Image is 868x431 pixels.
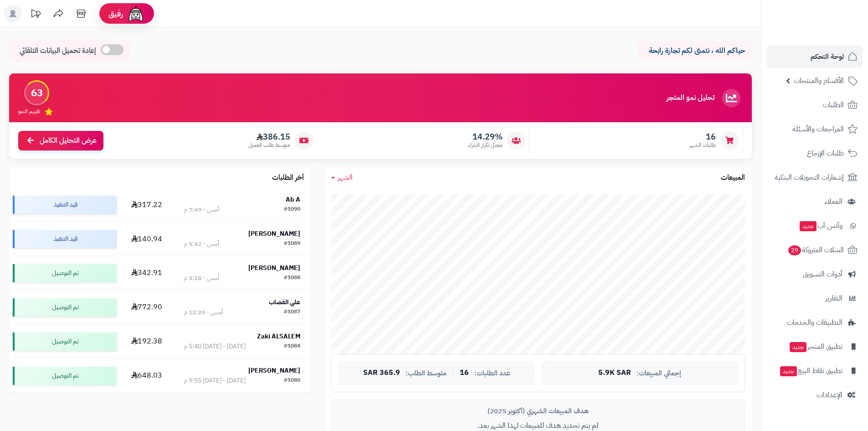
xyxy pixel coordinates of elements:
[800,221,817,231] span: جديد
[452,369,454,376] span: |
[767,46,863,68] a: لوحة التحكم
[272,174,304,182] h3: آخر الطلبات
[779,364,842,377] span: تطبيق نقاط البيع
[20,46,96,56] span: إعادة تحميل البيانات التلقائي
[248,141,290,149] span: متوسط طلب العميل
[257,332,300,341] strong: Zaki ALSALEM
[823,99,844,111] span: الطلبات
[284,376,300,385] div: #1080
[803,268,842,280] span: أدوات التسويق
[794,74,844,87] span: الأقسام والمنتجات
[806,13,859,32] img: logo-2.png
[269,297,300,307] strong: علي القصاب
[767,118,863,140] a: المراجعات والأسئلة
[780,366,797,376] span: جديد
[24,5,47,25] a: تحديثات المنصة
[13,298,117,317] div: تم التوصيل
[811,50,844,63] span: لوحة التحكم
[120,325,173,358] td: 192.38
[825,195,842,208] span: العملاء
[40,135,97,146] span: عرض التحليل الكامل
[284,342,300,351] div: #1084
[13,332,117,351] div: تم التوصيل
[767,287,863,309] a: التقارير
[13,230,117,248] div: قيد التنفيذ
[767,239,863,261] a: السلات المتروكة29
[767,142,863,164] a: طلبات الإرجاع
[184,376,246,385] div: [DATE] - [DATE] 9:55 م
[184,239,219,249] div: أمس - 5:42 م
[339,406,738,416] div: هدف المبيعات الشهري (أكتوبر 2025)
[13,367,117,385] div: تم التوصيل
[667,94,714,102] h3: تحليل نمو المتجر
[248,263,300,273] strong: [PERSON_NAME]
[331,172,353,183] a: الشهر
[792,123,844,135] span: المراجعات والأسئلة
[248,366,300,375] strong: [PERSON_NAME]
[284,308,300,317] div: #1087
[767,360,863,382] a: تطبيق نقاط البيعجديد
[637,369,681,377] span: إجمالي المبيعات:
[817,389,842,401] span: الإعدادات
[406,369,447,377] span: متوسط الطلب:
[127,5,145,23] img: ai-face.png
[767,191,863,213] a: العملاء
[689,141,716,149] span: طلبات الشهر
[284,205,300,214] div: #1090
[468,132,503,142] span: 14.29%
[184,205,219,214] div: أمس - 7:49 م
[363,369,400,377] span: 365.9 SAR
[468,141,503,149] span: معدل تكرار الشراء
[474,369,510,377] span: عدد الطلبات:
[788,245,801,256] span: 29
[286,195,300,204] strong: Ab A
[338,172,353,183] span: الشهر
[645,46,745,56] p: حياكم الله ، نتمنى لكم تجارة رابحة
[120,256,173,290] td: 342.91
[807,147,844,160] span: طلبات الإرجاع
[18,131,103,151] a: عرض التحليل الكامل
[787,244,844,256] span: السلات المتروكة
[689,132,716,142] span: 16
[248,229,300,239] strong: [PERSON_NAME]
[184,308,223,317] div: أمس - 12:20 م
[767,166,863,188] a: إشعارات التحويلات البنكية
[787,316,842,329] span: التطبيقات والخدمات
[767,384,863,406] a: الإعدادات
[108,8,123,19] span: رفيق
[13,196,117,214] div: قيد التنفيذ
[767,336,863,358] a: تطبيق المتجرجديد
[799,219,842,232] span: وآتس آب
[120,222,173,256] td: 140.94
[284,274,300,283] div: #1088
[120,291,173,324] td: 772.90
[13,264,117,282] div: تم التوصيل
[284,239,300,249] div: #1089
[721,174,745,182] h3: المبيعات
[184,274,219,283] div: أمس - 3:18 م
[825,292,842,305] span: التقارير
[460,369,469,377] span: 16
[598,369,631,377] span: 5.9K SAR
[767,215,863,237] a: وآتس آبجديد
[767,312,863,333] a: التطبيقات والخدمات
[767,94,863,116] a: الطلبات
[120,359,173,393] td: 648.03
[790,342,806,352] span: جديد
[248,132,290,142] span: 386.15
[767,263,863,285] a: أدوات التسويق
[789,340,842,353] span: تطبيق المتجر
[184,342,246,351] div: [DATE] - [DATE] 5:40 م
[120,188,173,222] td: 317.22
[18,108,40,115] span: تقييم النمو
[775,171,844,184] span: إشعارات التحويلات البنكية
[339,421,738,431] p: لم يتم تحديد هدف للمبيعات لهذا الشهر بعد.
